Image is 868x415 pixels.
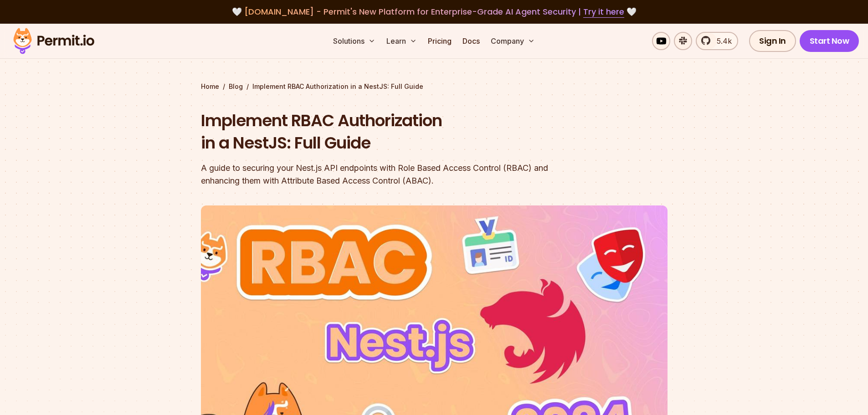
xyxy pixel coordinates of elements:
[201,109,551,154] h1: Implement RBAC Authorization in a NestJS: Full Guide
[800,30,859,52] a: Start Now
[424,32,455,50] a: Pricing
[329,32,379,50] button: Solutions
[383,32,421,50] button: Learn
[244,6,624,17] span: [DOMAIN_NAME] - Permit's New Platform for Enterprise-Grade AI Agent Security |
[22,5,846,18] div: 🤍 🤍
[583,6,624,18] a: Try it here
[201,162,551,187] div: A guide to securing your Nest.js API endpoints with Role Based Access Control (RBAC) and enhancin...
[9,26,98,56] img: Permit logo
[749,30,796,52] a: Sign In
[201,82,219,91] a: Home
[201,82,668,91] div: / /
[229,82,243,91] a: Blog
[696,32,738,50] a: 5.4k
[459,32,483,50] a: Docs
[711,36,732,46] span: 5.4k
[487,32,539,50] button: Company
